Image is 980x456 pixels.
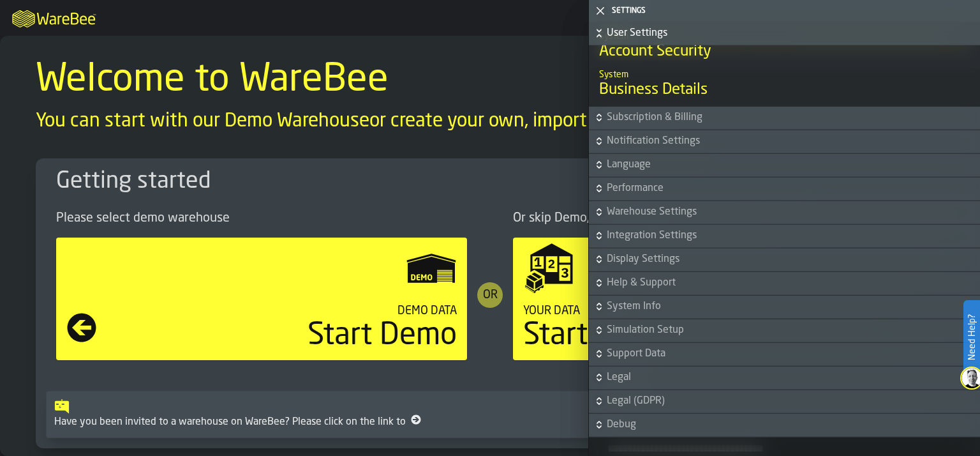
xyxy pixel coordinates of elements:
h1: Welcome to WareBee [36,61,944,100]
div: Getting started [56,169,924,194]
div: Have you been invited to a warehouse on WareBee? Please click on the link to [54,414,926,430]
div: ItemListCard-WarehouseDemoCard [36,158,944,448]
div: Demo Data [97,304,457,318]
div: Please select demo warehouse [56,209,467,227]
div: or [477,282,503,308]
label: Need Help? [965,301,979,373]
div: Your Data [523,304,883,318]
div: Start Demo [97,321,457,351]
div: Start Trial [523,321,883,351]
div: Or skip Demo, and start with your warehouse data [513,209,924,227]
p: You can start with our Demo Warehouse or create your own, importing your data. [36,110,944,133]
